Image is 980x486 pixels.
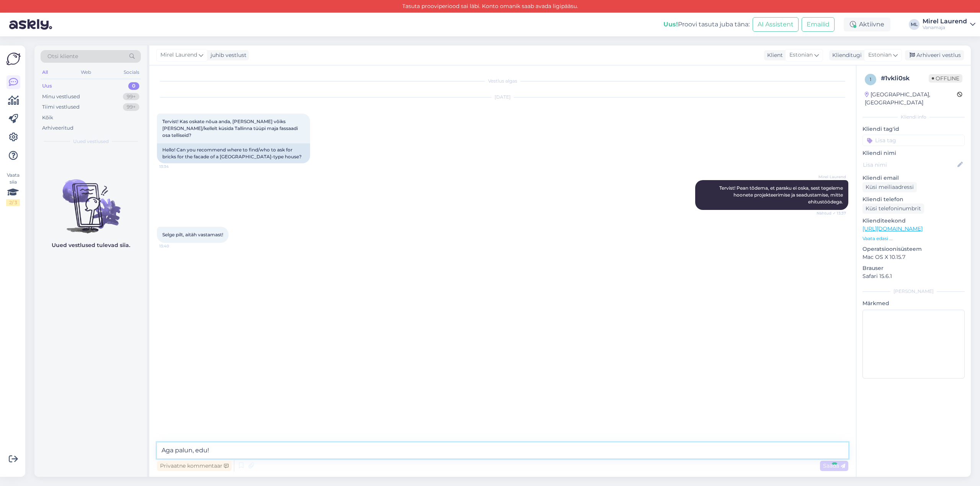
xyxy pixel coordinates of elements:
p: Kliendi telefon [862,195,965,203]
div: [DATE] [157,94,848,101]
div: Hello! Can you recommend where to find/who to ask for bricks for the facade of a [GEOGRAPHIC_DATA... [157,143,310,163]
span: 13:40 [159,243,188,249]
span: Mirel Laurend [817,174,846,180]
div: 2 / 3 [6,199,20,206]
div: Küsi telefoninumbrit [862,203,924,214]
span: Estonian [868,51,892,59]
p: Märkmed [862,299,965,307]
div: Web [79,67,93,77]
p: Kliendi nimi [862,149,965,157]
span: Tervist! Pean tõdema, et paraku ei oska, sest tegeleme hoonete projekteerimise ja seadustamise, m... [719,185,844,205]
div: Vestlus algas [157,78,848,85]
div: # 1vkli0sk [881,74,929,83]
div: Klienditugi [829,51,862,59]
img: No chats [34,166,147,234]
div: [GEOGRAPHIC_DATA], [GEOGRAPHIC_DATA] [865,91,957,107]
div: Kõik [42,114,53,122]
div: 0 [128,82,139,90]
span: Otsi kliente [47,52,78,60]
input: Lisa nimi [863,161,956,169]
div: Socials [122,67,141,77]
p: Uued vestlused tulevad siia. [52,241,130,249]
div: Küsi meiliaadressi [862,182,917,192]
b: Uus! [663,21,678,28]
span: 13:34 [159,164,188,169]
p: Vaata edasi ... [862,235,965,242]
p: Klienditeekond [862,217,965,225]
div: Uus [42,82,52,90]
p: Kliendi email [862,174,965,182]
div: All [41,67,49,77]
div: [PERSON_NAME] [862,288,965,295]
span: Tervist! Kas oskate nõua anda, [PERSON_NAME] võiks [PERSON_NAME]/kellelt küsida Tallinna tüüpi ma... [162,119,299,138]
div: Vaata siia [6,172,20,206]
p: Brauser [862,264,965,272]
div: Mirel Laurend [923,18,967,24]
input: Lisa tag [862,135,965,146]
span: Uued vestlused [73,138,109,145]
div: Proovi tasuta juba täna: [663,20,750,29]
img: Askly Logo [6,52,21,66]
div: Arhiveeritud [42,124,73,132]
span: 1 [870,76,871,82]
p: Operatsioonisüsteem [862,245,965,253]
span: Estonian [789,51,813,59]
div: Kliendi info [862,114,965,120]
div: ML [909,19,920,30]
div: 99+ [123,103,139,111]
div: Arhiveeri vestlus [905,50,964,60]
div: Vanamaja [923,24,967,31]
div: juhib vestlust [207,51,247,59]
button: AI Assistent [753,17,799,32]
div: 99+ [123,93,139,101]
div: Klient [764,51,783,59]
span: Mirel Laurend [160,51,197,59]
span: Selge pilt, aitäh vastamast! [162,232,223,237]
p: Kliendi tag'id [862,125,965,133]
a: Mirel LaurendVanamaja [923,18,975,31]
span: Offline [929,74,962,83]
span: Nähtud ✓ 13:37 [817,210,846,216]
button: Emailid [802,17,835,32]
div: Tiimi vestlused [42,103,80,111]
p: Safari 15.6.1 [862,272,965,280]
div: Minu vestlused [42,93,80,101]
p: Mac OS X 10.15.7 [862,253,965,261]
a: [URL][DOMAIN_NAME] [862,225,923,232]
div: Aktiivne [844,18,890,31]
